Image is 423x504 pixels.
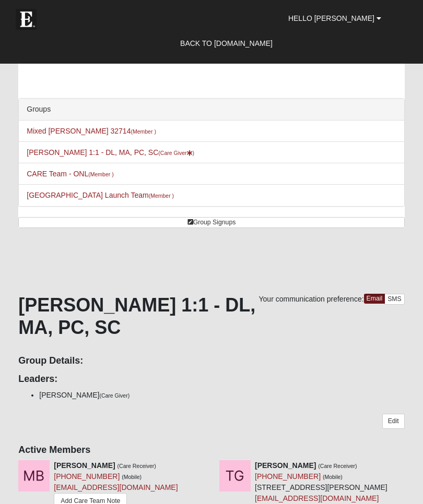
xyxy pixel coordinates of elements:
small: (Care Giver ) [158,150,194,156]
small: (Care Giver) [99,392,130,399]
a: Email [364,294,385,304]
a: Mixed [PERSON_NAME] 32714(Member ) [27,127,156,135]
li: [PERSON_NAME] [39,390,405,401]
a: CARE Team - ONL(Member ) [27,170,113,178]
a: [EMAIL_ADDRESS][DOMAIN_NAME] [54,483,178,491]
small: (Mobile) [122,474,142,480]
a: Back to [DOMAIN_NAME] [172,30,280,56]
a: [PHONE_NUMBER] [255,472,321,481]
span: Your communication preference: [259,295,364,303]
a: [PERSON_NAME] 1:1 - DL, MA, PC, SC(Care Giver) [27,148,194,157]
a: Edit [382,414,405,429]
a: SMS [384,294,405,305]
strong: [PERSON_NAME] [54,461,115,470]
h4: Active Members [18,445,405,456]
small: (Member ) [131,128,156,135]
small: (Mobile) [323,474,343,480]
h4: Group Details: [18,355,405,367]
div: Groups [19,99,404,121]
a: [GEOGRAPHIC_DATA] Launch Team(Member ) [27,191,174,199]
a: [PHONE_NUMBER] [54,472,120,481]
a: Hello [PERSON_NAME] [280,5,389,31]
small: (Member ) [149,193,174,199]
small: (Care Receiver) [118,463,156,469]
span: Hello [PERSON_NAME] [288,14,374,22]
h1: [PERSON_NAME] 1:1 - DL, MA, PC, SC [18,294,405,339]
img: Eleven22 logo [16,9,37,30]
small: (Care Receiver) [318,463,357,469]
a: Group Signups [18,217,405,228]
h4: Leaders: [18,374,405,385]
small: (Member ) [88,171,113,177]
strong: [PERSON_NAME] [255,461,316,470]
